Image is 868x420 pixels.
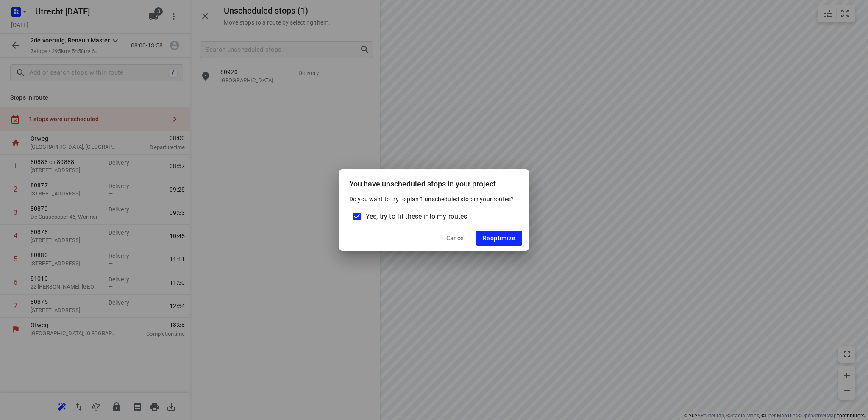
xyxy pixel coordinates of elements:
[476,231,522,246] button: Reoptimize
[483,235,515,242] span: Reoptimize
[349,196,514,203] span: Do you want to try to plan 1 unscheduled stop in your routes?
[446,235,466,242] span: Cancel
[440,231,473,246] button: Cancel
[339,169,529,195] div: You have unscheduled stops in your project
[366,211,467,222] span: Yes, try to fit these into my routes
